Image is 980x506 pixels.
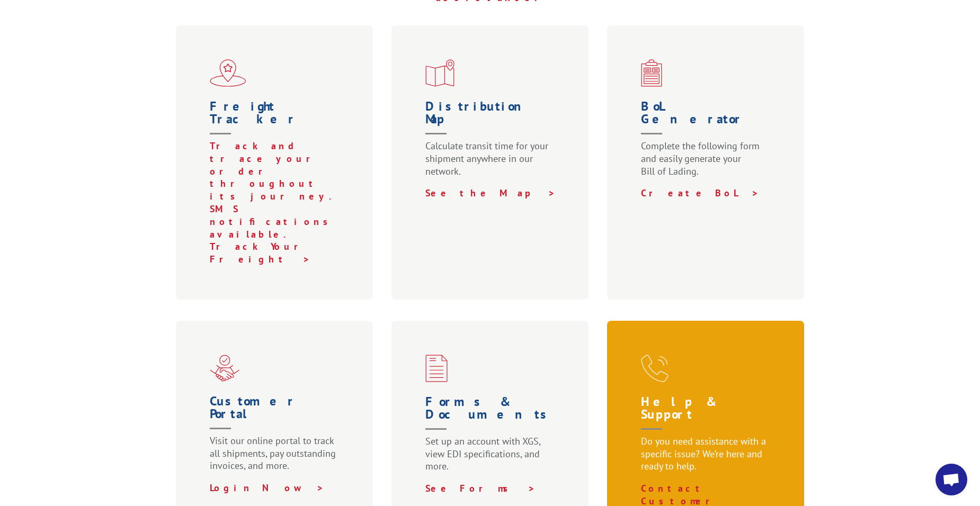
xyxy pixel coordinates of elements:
h1: Customer Portal [210,395,343,435]
a: Login Now > [210,482,324,494]
img: xgs-icon-distribution-map-red [425,59,455,87]
p: Do you need assistance with a specific issue? We’re here and ready to help. [641,435,774,482]
h1: Distribution Map [425,100,559,140]
div: Open chat [936,464,967,495]
img: xgs-icon-credit-financing-forms-red [425,355,448,382]
a: Create BoL > [641,187,759,199]
img: xgs-icon-partner-red (1) [210,355,239,382]
p: Visit our online portal to track all shipments, pay outstanding invoices, and more. [210,435,343,482]
h1: Freight Tracker [210,100,343,140]
h1: Help & Support [641,395,774,435]
a: See the Map > [425,187,556,199]
img: xgs-icon-bo-l-generator-red [641,59,662,87]
img: xgs-icon-flagship-distribution-model-red [210,59,246,87]
a: Track Your Freight > [210,240,313,265]
a: See Forms > [425,482,536,494]
h1: Forms & Documents [425,395,559,435]
p: Set up an account with XGS, view EDI specifications, and more. [425,435,559,482]
a: Freight Tracker Track and trace your order throughout its journey. SMS notifications available. [210,100,343,240]
p: Track and trace your order throughout its journey. SMS notifications available. [210,140,343,240]
p: Complete the following form and easily generate your Bill of Lading. [641,140,774,187]
p: Calculate transit time for your shipment anywhere in our network. [425,140,559,187]
h1: BoL Generator [641,100,774,140]
img: xgs-icon-help-and-support-red [641,355,669,382]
